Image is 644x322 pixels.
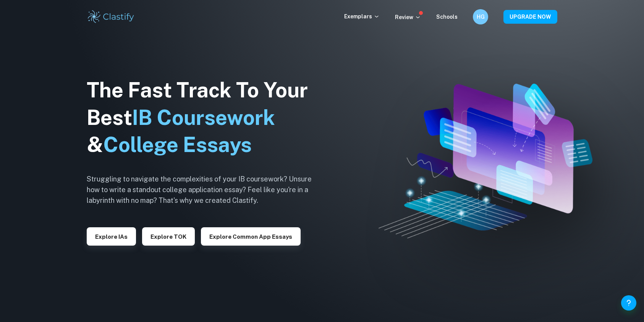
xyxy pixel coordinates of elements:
a: Schools [436,14,458,20]
button: UPGRADE NOW [503,10,557,24]
button: Explore Common App essays [201,227,301,246]
a: Explore Common App essays [201,233,301,240]
button: HG [473,9,488,24]
span: College Essays [103,133,252,157]
img: Clastify logo [87,9,135,24]
h6: HG [476,13,485,21]
button: Help and Feedback [621,295,636,311]
p: Exemplars [344,12,380,21]
h6: Struggling to navigate the complexities of your IB coursework? Unsure how to write a standout col... [87,174,324,206]
h1: The Fast Track To Your Best & [87,76,324,159]
span: IB Coursework [132,105,275,129]
button: Explore TOK [142,227,195,246]
button: Explore IAs [87,227,136,246]
a: Explore TOK [142,233,195,240]
a: Explore IAs [87,233,136,240]
p: Review [395,13,421,21]
img: Clastify hero [379,84,592,238]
